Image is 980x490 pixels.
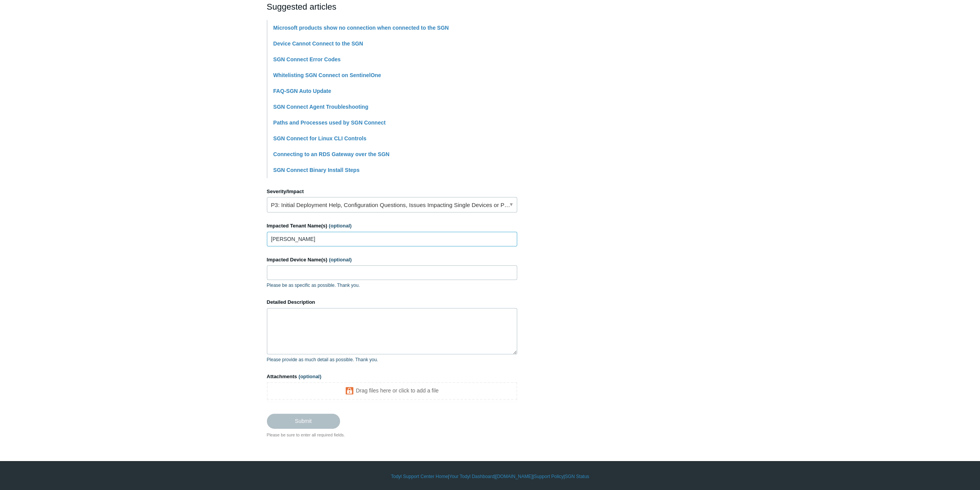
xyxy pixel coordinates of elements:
label: Severity/Impact [267,188,517,195]
a: Connecting to an RDS Gateway over the SGN [273,151,390,157]
a: Whitelisting SGN Connect on SentinelOne [273,72,381,78]
a: FAQ-SGN Auto Update [273,88,331,94]
label: Impacted Device Name(s) [267,256,517,264]
a: [DOMAIN_NAME] [496,473,533,480]
p: Please provide as much detail as possible. Thank you. [267,356,517,363]
p: Please be as specific as possible. Thank you. [267,282,517,289]
a: P3: Initial Deployment Help, Configuration Questions, Issues Impacting Single Devices or Past Out... [267,197,517,212]
h2: Suggested articles [267,0,517,13]
a: Paths and Processes used by SGN Connect [273,120,386,126]
a: SGN Connect for Linux CLI Controls [273,135,367,141]
a: SGN Connect Binary Install Steps [273,167,360,173]
div: | | | | [267,473,714,480]
a: SGN Connect Agent Troubleshooting [273,104,369,110]
a: SGN Connect Error Codes [273,56,341,62]
div: Please be sure to enter all required fields. [267,432,517,438]
input: Submit [267,414,340,428]
label: Detailed Description [267,298,517,306]
a: Todyl Support Center Home [391,473,448,480]
a: Microsoft products show no connection when connected to the SGN [273,25,449,31]
a: Support Policy [534,473,563,480]
span: (optional) [329,223,352,229]
label: Impacted Tenant Name(s) [267,222,517,230]
label: Attachments [267,373,517,381]
a: SGN Status [565,473,589,480]
a: Device Cannot Connect to the SGN [273,40,363,47]
span: (optional) [298,374,321,379]
span: (optional) [329,257,352,263]
a: Your Todyl Dashboard [449,473,494,480]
